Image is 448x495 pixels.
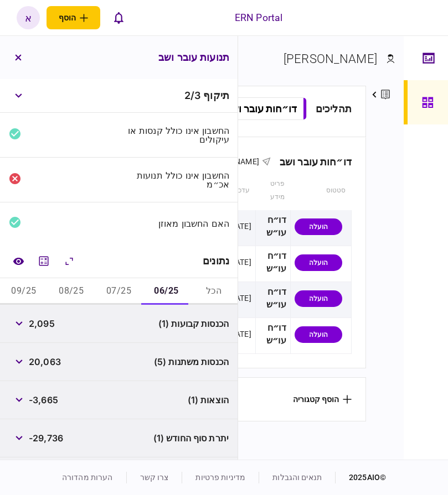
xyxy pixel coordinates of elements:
[188,393,229,407] span: הוצאות (1)
[295,326,342,343] div: הועלה
[295,290,342,307] div: הועלה
[123,126,230,144] div: החשבון אינו כולל קנסות או עיקולים
[123,171,230,189] div: החשבון אינו כולל תנועות אכ״מ
[158,317,229,330] span: הכנסות קבועות (1)
[255,171,290,210] th: פריט מידע
[295,218,342,235] div: הועלה
[260,286,286,311] div: דו״ח עו״ש
[184,90,200,101] span: 2 / 3
[34,251,54,271] button: מחשבון
[29,393,58,407] span: -3,665
[203,256,229,267] div: נתונים
[140,473,169,482] a: צרו קשר
[59,251,79,271] button: הרחב\כווץ הכל
[228,329,251,340] div: [DATE]
[142,278,190,305] button: 06/25
[290,171,351,210] th: סטטוס
[335,472,386,483] div: © 2025 AIO
[260,250,286,275] div: דו״ח עו״ש
[284,50,377,68] div: [PERSON_NAME]
[62,473,113,482] a: הערות מהדורה
[158,53,229,62] h3: תנועות עובר ושב
[235,11,282,25] div: ERN Portal
[17,6,40,29] button: א
[123,219,230,228] div: האם החשבון מאוזן
[271,156,352,168] div: דו״חות עובר ושב
[228,293,251,304] div: [DATE]
[228,257,251,268] div: [DATE]
[190,278,238,305] button: הכל
[228,221,251,232] div: [DATE]
[29,355,61,368] span: 20,063
[153,431,229,445] span: יתרת סוף החודש (1)
[154,355,229,368] span: הכנסות משתנות (5)
[260,322,286,347] div: דו״ח עו״ש
[8,251,28,271] a: השוואה למסמך
[29,431,63,445] span: -29,736
[272,473,322,482] a: תנאים והגבלות
[29,317,55,330] span: 2,095
[195,473,245,482] a: מדיניות פרטיות
[293,395,352,404] button: הוסף קטגוריה
[95,278,143,305] button: 07/25
[295,254,342,271] div: הועלה
[48,278,95,305] button: 08/25
[47,6,100,29] button: פתח תפריט להוספת לקוח
[107,6,130,29] button: פתח רשימת התראות
[316,101,352,116] div: תהליכים
[203,90,229,101] span: תיקוף
[260,214,286,239] div: דו״ח עו״ש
